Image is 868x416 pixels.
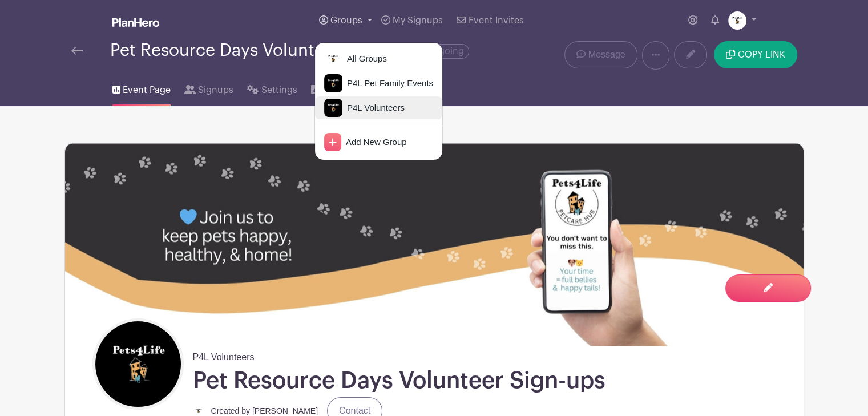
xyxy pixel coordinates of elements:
span: Ongoing [421,44,469,59]
a: Downloads [311,70,369,106]
img: back-arrow-29a5d9b10d5bd6ae65dc969a981735edf675c4d7a1fe02e03b50dbd4ba3cdb55.svg [71,47,83,55]
span: Event Invites [469,16,524,25]
img: small%20square%20logo.jpg [324,50,342,68]
span: Event Page [123,83,171,97]
a: P4L Pet Family Events [315,72,442,95]
img: logo_white-6c42ec7e38ccf1d336a20a19083b03d10ae64f83f12c07503d8b9e83406b4c7d.svg [112,18,159,27]
a: Signups [184,70,233,106]
span: P4L Volunteers [193,346,255,364]
span: Message [588,48,625,62]
img: square%20black%20logo%20FB%20profile.jpg [95,321,181,407]
a: All Groups [315,47,442,70]
small: Created by [PERSON_NAME] [211,406,318,415]
img: square%20black%20logo%20FB%20profile.jpg [324,99,342,117]
span: All Groups [342,52,387,66]
a: Settings [247,70,297,106]
a: P4L Volunteers [315,96,442,119]
span: COPY LINK [738,50,785,59]
div: Pet Resource Days Volunteer Sign-ups [110,41,469,60]
div: Groups [314,42,443,160]
a: Event Page [112,70,171,106]
a: Add New Group [315,131,442,154]
span: My Signups [393,16,443,25]
button: COPY LINK [714,41,797,68]
img: small%20square%20logo.jpg [728,11,746,30]
span: Add New Group [341,136,407,149]
h1: Pet Resource Days Volunteer Sign-ups [193,366,605,395]
span: Settings [261,83,297,97]
a: Message [564,41,637,68]
img: 40210%20Zip%20(7).jpg [65,143,804,346]
span: P4L Volunteers [342,102,405,115]
span: Signups [198,83,233,97]
span: P4L Pet Family Events [342,77,433,90]
img: square%20black%20logo%20FB%20profile.jpg [324,74,342,92]
span: Groups [330,16,362,25]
